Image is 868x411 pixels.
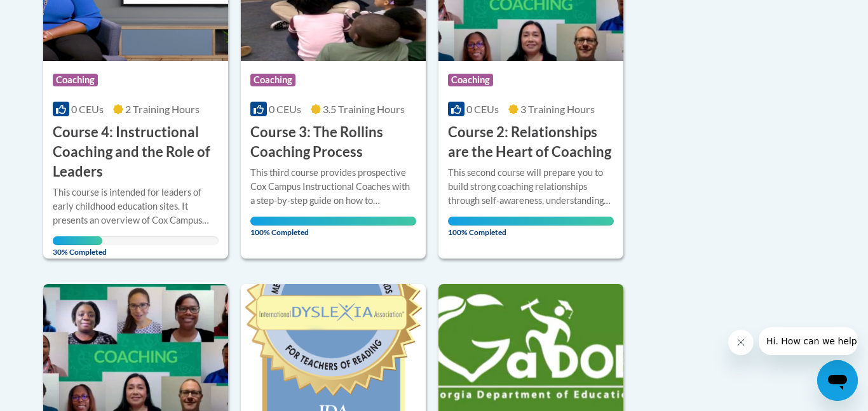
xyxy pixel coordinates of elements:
span: 2 Training Hours [125,103,200,115]
span: 30% Completed [53,236,102,257]
iframe: Button to launch messaging window [817,360,858,401]
span: Hi. How can we help? [8,9,103,19]
h3: Course 2: Relationships are the Heart of Coaching [448,123,614,162]
span: Coaching [250,74,295,86]
div: This third course provides prospective Cox Campus Instructional Coaches with a step-by-step guide... [250,166,416,208]
span: 0 CEUs [71,103,104,115]
span: Coaching [53,74,98,86]
span: 100% Completed [250,217,416,237]
div: This second course will prepare you to build strong coaching relationships through self-awareness... [448,166,614,208]
h3: Course 4: Instructional Coaching and the Role of Leaders [53,123,219,181]
h3: Course 3: The Rollins Coaching Process [250,123,416,162]
span: 3.5 Training Hours [323,103,405,115]
div: Your progress [53,236,102,245]
div: Your progress [448,217,614,226]
div: Your progress [250,217,416,226]
div: This course is intended for leaders of early childhood education sites. It presents an overview o... [53,185,219,227]
iframe: Message from company [759,327,858,355]
span: 3 Training Hours [520,103,595,115]
span: 0 CEUs [466,103,499,115]
span: Coaching [448,74,493,86]
span: 100% Completed [448,217,614,237]
iframe: Close message [728,330,754,355]
span: 0 CEUs [269,103,301,115]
